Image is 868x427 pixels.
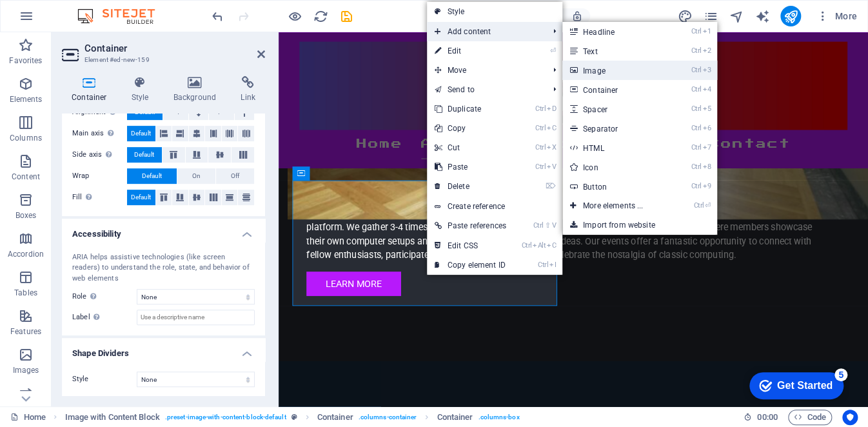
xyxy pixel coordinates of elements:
h4: Style [122,76,164,103]
h4: Link [231,76,265,103]
a: Import from website [562,215,717,235]
i: ⏎ [550,46,556,55]
i: V [547,163,556,171]
i: On resize automatically adjust zoom level to fit chosen device. [571,10,583,22]
input: Use a descriptive name [137,310,255,325]
i: Alt [533,241,546,250]
span: Role [72,289,100,304]
i: ⇧ [544,221,550,230]
button: publish [780,6,801,26]
i: Ctrl [691,124,702,132]
h4: Accessibility [62,219,265,242]
i: C [547,124,556,132]
a: Ctrl⏎More elements ... [562,196,669,215]
a: Ctrl1Headline [562,22,669,41]
i: Ctrl [691,27,702,35]
i: Ctrl [691,143,702,152]
button: design [677,8,693,24]
i: Pages (Ctrl+Alt+S) [703,9,718,24]
span: . columns-box [478,410,519,425]
i: Ctrl [691,85,702,94]
a: CtrlCCopy [427,119,514,138]
span: Default [134,147,154,163]
i: This element is a customizable preset [291,413,297,421]
i: ⌦ [546,182,556,190]
i: Ctrl [533,221,544,230]
label: Main axis [72,126,127,141]
i: C [547,241,556,250]
button: pages [703,8,718,24]
a: Ctrl7HTML [562,138,669,157]
div: Get Started 5 items remaining, 0% complete [7,6,101,34]
i: 2 [702,46,711,55]
i: I [549,261,556,269]
button: text_generator [755,8,770,24]
span: 00 00 [757,410,777,425]
div: Get Started [35,14,90,26]
button: reload [313,8,328,24]
a: Ctrl4Container [562,80,669,99]
span: Click to select. Double-click to edit [437,410,473,425]
a: CtrlICopy element ID [427,255,514,275]
i: Design (Ctrl+Alt+Y) [677,9,692,24]
div: ARIA helps assistive technologies (like screen readers) to understand the role, state, and behavi... [72,252,255,284]
p: Images [13,365,39,375]
span: Default [131,190,151,205]
span: Click to select. Double-click to edit [317,410,353,425]
span: Add content [427,22,543,41]
i: D [547,104,556,113]
a: ⏎Edit [427,41,514,61]
i: Ctrl [691,182,702,190]
span: . preset-image-with-content-block-default [165,410,286,425]
span: : [766,412,768,422]
a: ⌦Delete [427,177,514,196]
a: CtrlVPaste [427,157,514,177]
i: Ctrl [535,163,546,171]
button: Off [216,168,254,184]
span: Style [72,375,89,383]
button: On [177,168,215,184]
span: Off [231,168,239,184]
span: On [192,168,201,184]
img: Editor Logo [74,8,171,24]
i: Ctrl [521,241,531,250]
i: 9 [702,182,711,190]
a: Style [427,2,562,21]
span: Default [131,126,151,141]
h6: Session time [744,410,778,425]
h4: Container [62,76,122,103]
div: 5 [92,3,105,15]
i: Ctrl [691,104,702,113]
i: Ctrl [535,143,546,152]
p: Favorites [9,55,42,66]
span: More [816,10,857,23]
p: Accordion [8,249,44,259]
button: save [339,8,354,24]
button: navigator [729,8,744,24]
button: undo [210,8,225,24]
i: Ctrl [693,201,704,210]
i: 1 [702,27,711,35]
button: Usercentrics [842,410,858,425]
a: Ctrl5Spacer [562,99,669,119]
i: V [551,221,555,230]
i: 6 [702,124,711,132]
p: Columns [10,133,42,143]
i: Undo: Change image (Ctrl+Z) [210,9,225,24]
i: Save (Ctrl+S) [339,9,354,24]
a: CtrlXCut [427,138,514,157]
span: Default [142,168,162,184]
i: 7 [702,143,711,152]
i: Ctrl [691,163,702,171]
i: X [547,143,556,152]
a: CtrlDDuplicate [427,99,514,119]
i: 3 [702,66,711,74]
i: 4 [702,85,711,94]
p: Boxes [15,210,37,221]
i: Ctrl [691,66,702,74]
button: Default [127,147,162,163]
i: 8 [702,163,711,171]
button: More [811,6,862,26]
a: Ctrl6Separator [562,119,669,138]
button: Click here to leave preview mode and continue editing [287,8,302,24]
